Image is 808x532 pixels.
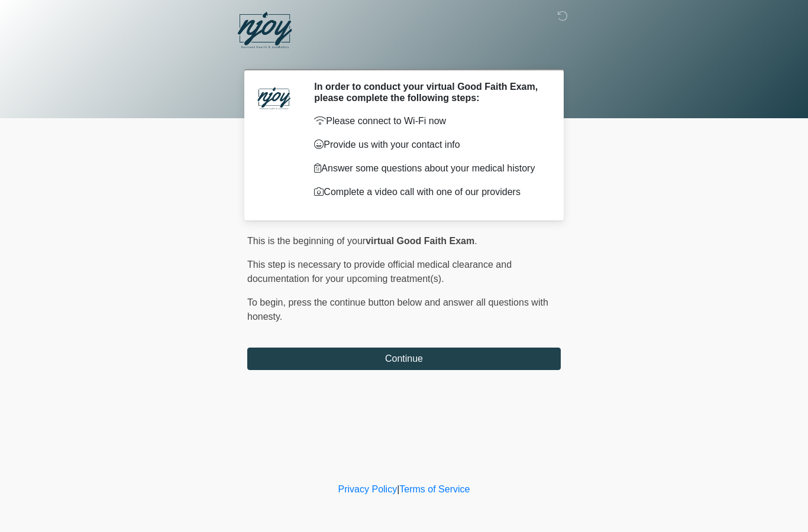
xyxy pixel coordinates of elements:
p: Provide us with your contact info [314,138,543,152]
img: Agent Avatar [256,81,292,116]
span: . [474,236,477,246]
p: Please connect to Wi-Fi now [314,114,543,128]
h2: In order to conduct your virtual Good Faith Exam, please complete the following steps: [314,81,543,103]
span: press the continue button below and answer all questions with honesty. [247,297,548,322]
span: This step is necessary to provide official medical clearance and documentation for your upcoming ... [247,259,512,284]
a: Privacy Policy [338,484,397,494]
p: Complete a video call with one of our providers [314,185,543,199]
p: Answer some questions about your medical history [314,161,543,176]
strong: virtual Good Faith Exam [366,236,474,246]
span: This is the beginning of your [247,236,366,246]
img: NJOY Restored Health & Aesthetics Logo [235,9,294,53]
button: Continue [247,348,561,370]
a: | [397,484,399,494]
span: To begin, [247,297,288,307]
a: Terms of Service [399,484,470,494]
